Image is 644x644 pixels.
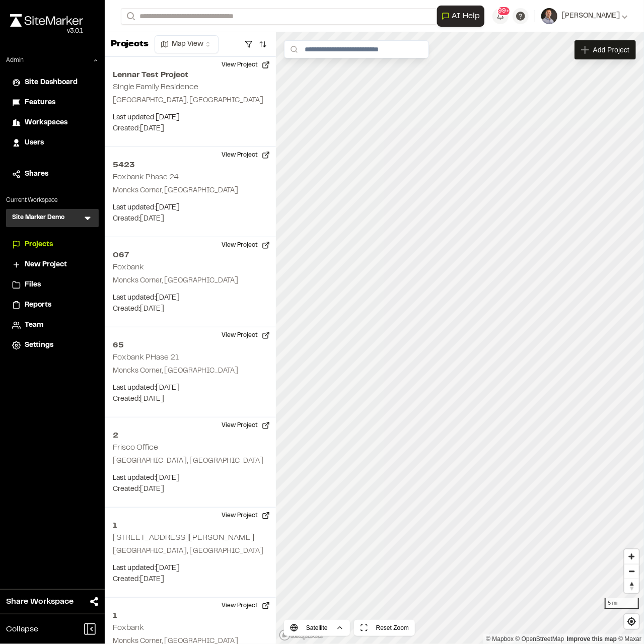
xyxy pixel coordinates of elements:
[605,598,639,609] div: 5 mi
[113,95,268,106] p: [GEOGRAPHIC_DATA], [GEOGRAPHIC_DATA]
[113,574,268,585] p: Created: [DATE]
[12,97,93,108] a: Features
[12,320,93,331] a: Team
[113,264,144,271] h2: Foxbank
[25,137,44,149] span: Users
[12,340,93,351] a: Settings
[113,202,268,213] p: Last updated: [DATE]
[113,213,268,225] p: Created: [DATE]
[111,38,149,51] p: Projects
[516,635,564,642] a: OpenStreetMap
[121,8,139,25] button: Search
[25,77,78,88] span: Site Dashboard
[113,339,268,351] h2: 65
[25,169,48,180] span: Shares
[284,620,350,636] button: Satellite
[113,520,268,532] h2: 1
[6,56,24,65] p: Admin
[113,624,144,631] h2: Foxbank
[498,7,510,16] span: 99+
[624,549,639,564] button: Zoom in
[216,147,276,163] button: View Project
[113,123,268,134] p: Created: [DATE]
[113,546,268,557] p: [GEOGRAPHIC_DATA], [GEOGRAPHIC_DATA]
[25,320,43,331] span: Team
[561,11,620,22] span: [PERSON_NAME]
[492,8,509,24] button: 99+
[25,97,55,108] span: Features
[113,430,268,442] h2: 2
[10,27,83,36] div: Oh geez...please don't...
[541,8,557,24] img: User
[12,77,93,88] a: Site Dashboard
[216,237,276,253] button: View Project
[113,249,268,261] h2: 067
[25,239,53,250] span: Projects
[216,57,276,73] button: View Project
[10,14,83,27] img: rebrand.png
[354,620,415,636] button: Reset Zoom
[113,456,268,467] p: [GEOGRAPHIC_DATA], [GEOGRAPHIC_DATA]
[567,635,617,642] a: Map feedback
[113,383,268,394] p: Last updated: [DATE]
[113,293,268,304] p: Last updated: [DATE]
[113,84,198,91] h2: Single Family Residence
[618,635,641,642] a: Maxar
[113,185,268,196] p: Moncks Corner, [GEOGRAPHIC_DATA]
[12,169,93,180] a: Shares
[216,508,276,524] button: View Project
[113,112,268,123] p: Last updated: [DATE]
[12,300,93,311] a: Reports
[437,6,488,27] div: Open AI Assistant
[279,629,323,641] a: Mapbox logo
[624,564,639,579] span: Zoom out
[113,69,268,81] h2: Lennar Test Project
[12,137,93,149] a: Users
[25,300,51,311] span: Reports
[113,366,268,377] p: Moncks Corner, [GEOGRAPHIC_DATA]
[624,564,639,579] button: Zoom out
[113,563,268,574] p: Last updated: [DATE]
[25,117,67,128] span: Workspaces
[541,8,628,24] button: [PERSON_NAME]
[216,417,276,434] button: View Project
[25,259,67,270] span: New Project
[6,196,99,205] p: Current Workspace
[113,275,268,287] p: Moncks Corner, [GEOGRAPHIC_DATA]
[25,340,53,351] span: Settings
[113,484,268,495] p: Created: [DATE]
[113,354,179,361] h2: Foxbank PHase 21
[12,239,93,250] a: Projects
[593,45,629,55] span: Add Project
[12,279,93,291] a: Files
[113,610,268,622] h2: 1
[113,473,268,484] p: Last updated: [DATE]
[113,444,158,451] h2: Frisco Office
[25,279,41,291] span: Files
[452,10,480,22] span: AI Help
[216,327,276,343] button: View Project
[113,159,268,171] h2: 5423
[12,213,64,223] h3: Site Marker Demo
[12,117,93,128] a: Workspaces
[6,596,74,608] span: Share Workspace
[113,174,179,181] h2: Foxbank Phase 24
[437,6,484,27] button: Open AI Assistant
[12,259,93,270] a: New Project
[216,598,276,614] button: View Project
[113,534,254,541] h2: [STREET_ADDRESS][PERSON_NAME]
[6,623,38,635] span: Collapse
[624,614,639,629] button: Find my location
[486,635,514,642] a: Mapbox
[624,579,639,593] button: Reset bearing to north
[113,304,268,315] p: Created: [DATE]
[113,394,268,405] p: Created: [DATE]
